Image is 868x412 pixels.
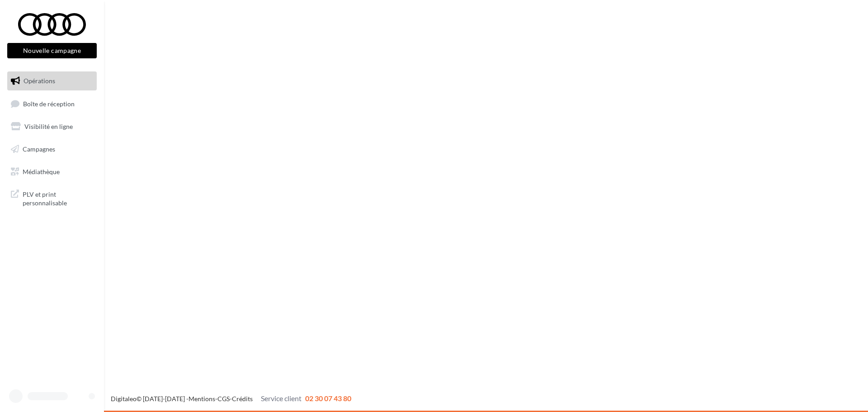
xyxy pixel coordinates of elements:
a: Campagnes [5,140,99,159]
span: 02 30 07 43 80 [305,394,351,403]
a: CGS [217,395,230,403]
span: Visibilité en ligne [24,123,73,130]
span: Service client [261,394,302,403]
span: Boîte de réception [23,99,75,107]
a: Boîte de réception [5,94,99,114]
button: Nouvelle campagne [7,43,97,58]
a: PLV et print personnalisable [5,185,99,211]
span: Opérations [24,77,55,85]
span: © [DATE]-[DATE] - - - [111,395,351,403]
span: Médiathèque [23,167,60,175]
a: Crédits [232,395,253,403]
span: PLV et print personnalisable [23,188,93,208]
span: Campagnes [23,145,55,153]
a: Digitaleo [111,395,137,403]
a: Visibilité en ligne [5,117,99,136]
a: Médiathèque [5,162,99,181]
a: Mentions [189,395,215,403]
a: Opérations [5,71,99,90]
